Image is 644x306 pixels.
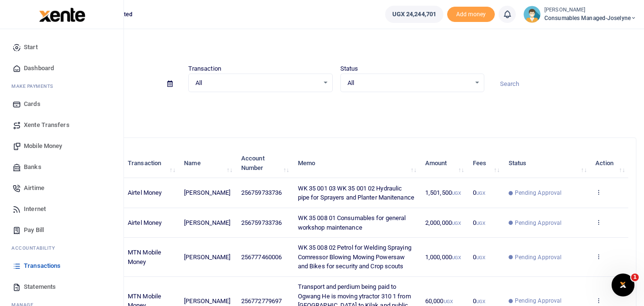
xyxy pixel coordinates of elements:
[293,148,420,178] th: Memo: activate to sort column ascending
[340,64,358,74] label: Status
[24,282,56,292] span: Statements
[452,190,461,196] small: UGX
[236,148,293,178] th: Account Number: activate to sort column ascending
[298,214,406,231] span: WK 35 008 01 Consumables for general workshop maintenance
[468,148,503,178] th: Fees: activate to sort column ascending
[444,299,453,304] small: UGX
[8,199,116,220] a: Internet
[8,79,116,94] li: M
[8,157,116,178] a: Banks
[473,189,485,196] span: 0
[298,185,414,201] span: WK 35 001 03 WK 35 001 02 Hydraulic pipe for Sprayers and Planter Manitenance
[631,274,639,281] span: 1
[241,219,282,226] span: 256759733736
[8,136,116,157] a: Mobile Money
[476,299,485,304] small: UGX
[24,183,44,193] span: Airtime
[473,297,485,305] span: 0
[392,10,436,19] span: UGX 24,244,701
[39,8,85,22] img: logo-large
[348,78,471,88] span: All
[476,221,485,226] small: UGX
[24,204,46,214] span: Internet
[298,244,411,270] span: WK 35 008 02 Petrol for Welding Spraying Comressor Blowing Mowing Powersaw and Bikes for security...
[24,63,54,73] span: Dashboard
[36,41,636,52] h4: Transactions
[8,178,116,199] a: Airtime
[425,189,461,196] span: 1,501,500
[128,219,162,226] span: Airtel Money
[241,189,282,196] span: 256759733736
[38,11,85,18] a: logo-small logo-large logo-large
[425,219,461,226] span: 2,000,000
[24,162,41,172] span: Banks
[452,221,461,226] small: UGX
[8,58,116,79] a: Dashboard
[241,253,282,261] span: 256777460006
[447,7,495,22] li: Toup your wallet
[590,148,628,178] th: Action: activate to sort column ascending
[8,220,116,241] a: Pay Bill
[24,42,38,52] span: Start
[447,10,495,17] a: Add money
[195,78,319,88] span: All
[385,6,443,23] a: UGX 24,244,701
[8,115,116,136] a: Xente Transfers
[184,297,230,305] span: [PERSON_NAME]
[188,64,221,74] label: Transaction
[24,99,41,109] span: Cards
[8,241,116,255] li: Ac
[16,83,53,90] span: ake Payments
[515,219,562,227] span: Pending Approval
[515,253,562,262] span: Pending Approval
[36,104,636,114] p: Download
[503,148,590,178] th: Status: activate to sort column ascending
[515,296,562,305] span: Pending Approval
[8,255,116,276] a: Transactions
[544,14,636,22] span: Consumables managed-Joselyne
[24,261,61,271] span: Transactions
[476,190,485,196] small: UGX
[544,6,636,14] small: [PERSON_NAME]
[515,189,562,197] span: Pending Approval
[8,276,116,297] a: Statements
[24,120,70,130] span: Xente Transfers
[425,297,453,305] span: 60,000
[473,219,485,226] span: 0
[179,148,236,178] th: Name: activate to sort column ascending
[420,148,468,178] th: Amount: activate to sort column ascending
[381,6,447,23] li: Wallet ballance
[452,255,461,260] small: UGX
[447,7,495,22] span: Add money
[8,37,116,58] a: Start
[19,244,55,252] span: countability
[24,225,44,235] span: Pay Bill
[8,94,116,115] a: Cards
[184,189,230,196] span: [PERSON_NAME]
[476,255,485,260] small: UGX
[523,6,541,23] img: profile-user
[123,148,179,178] th: Transaction: activate to sort column ascending
[24,141,62,151] span: Mobile Money
[128,249,161,265] span: MTN Mobile Money
[492,76,636,92] input: Search
[612,274,634,296] iframe: Intercom live chat
[128,189,162,196] span: Airtel Money
[523,6,636,23] a: profile-user [PERSON_NAME] Consumables managed-Joselyne
[425,253,461,261] span: 1,000,000
[473,253,485,261] span: 0
[184,219,230,226] span: [PERSON_NAME]
[184,253,230,261] span: [PERSON_NAME]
